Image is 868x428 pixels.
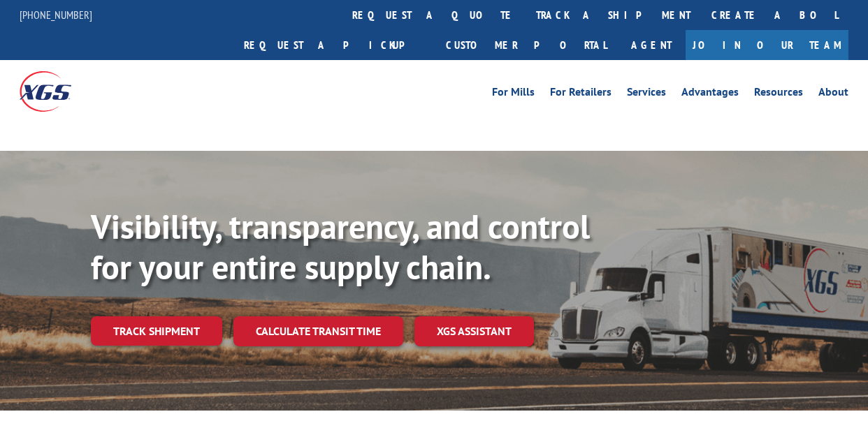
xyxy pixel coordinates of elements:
[414,316,534,346] a: XGS ASSISTANT
[91,316,222,346] a: Track shipment
[686,30,848,60] a: Join Our Team
[818,87,848,102] a: About
[435,30,617,60] a: Customer Portal
[617,30,686,60] a: Agent
[20,8,92,22] a: [PHONE_NUMBER]
[233,30,435,60] a: Request a pickup
[754,87,803,102] a: Resources
[627,87,666,102] a: Services
[91,205,590,288] b: Visibility, transparency, and control for your entire supply chain.
[550,87,612,102] a: For Retailers
[492,87,535,102] a: For Mills
[681,87,739,102] a: Advantages
[233,316,403,346] a: Calculate transit time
